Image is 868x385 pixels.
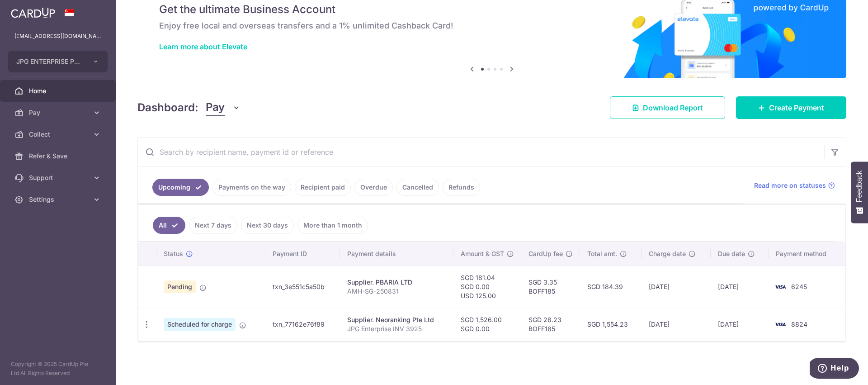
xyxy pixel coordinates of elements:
p: [EMAIL_ADDRESS][DOMAIN_NAME] [14,32,101,41]
button: Feedback - Show survey [851,162,868,223]
h5: Get the ultimate Business Account [159,2,825,17]
h6: Enjoy free local and overseas transfers and a 1% unlimited Cashback Card! [159,20,825,31]
td: [DATE] [711,266,769,308]
a: More than 1 month [297,217,368,234]
span: Support [29,173,89,182]
p: JPG Enterprise INV 3925 [347,324,446,333]
span: Download Report [643,102,703,113]
a: Cancelled [396,179,439,196]
span: Status [164,249,183,258]
span: Pay [29,108,89,117]
a: Next 7 days [189,217,237,234]
td: txn_77162e76f89 [265,308,340,341]
span: Home [29,86,89,95]
img: Bank Card [771,281,789,292]
td: SGD 1,554.23 [580,308,642,341]
span: Scheduled for charge [164,318,236,331]
td: SGD 184.39 [580,266,642,308]
th: Payment ID [265,242,340,266]
a: Overdue [354,179,393,196]
span: Amount & GST [461,249,504,258]
span: 8824 [791,320,807,328]
a: Create Payment [736,96,846,119]
button: JPG ENTERPRISE PTE. LTD. [8,51,108,72]
button: Pay [206,99,241,116]
img: Bank Card [771,319,789,330]
td: txn_3e551c5a50b [265,266,340,308]
a: Read more on statuses [754,181,835,190]
h4: Dashboard: [137,100,198,116]
span: Read more on statuses [754,181,826,190]
div: Supplier. PBARIA LTD [347,278,446,287]
th: Payment method [769,242,845,266]
span: Pay [206,99,225,116]
span: 6245 [791,283,807,290]
td: SGD 181.04 SGD 0.00 USD 125.00 [453,266,521,308]
img: CardUp [11,7,55,18]
a: Learn more about Elevate [159,42,247,51]
a: Refunds [443,179,480,196]
span: CardUp fee [528,249,563,258]
span: Collect [29,130,89,139]
a: Download Report [610,96,725,119]
span: Settings [29,195,89,204]
td: SGD 1,526.00 SGD 0.00 [453,308,521,341]
span: Create Payment [769,102,824,113]
span: Due date [718,249,745,258]
a: Upcoming [152,179,209,196]
td: SGD 3.35 BOFF185 [521,266,580,308]
span: JPG ENTERPRISE PTE. LTD. [16,57,83,66]
a: Payments on the way [212,179,291,196]
input: Search by recipient name, payment id or reference [138,138,824,166]
td: [DATE] [711,308,769,341]
span: Charge date [649,249,686,258]
span: Feedback [855,171,863,202]
iframe: Opens a widget where you can find more information [810,358,859,380]
a: Next 30 days [241,217,294,234]
p: AMH-SG-250831 [347,287,446,296]
a: All [153,217,185,234]
a: Recipient paid [295,179,351,196]
span: Pending [164,280,196,293]
span: Total amt. [587,249,617,258]
td: [DATE] [642,308,710,341]
div: Supplier. Neoranking Pte Ltd [347,315,446,324]
td: [DATE] [642,266,710,308]
th: Payment details [340,242,453,266]
td: SGD 28.23 BOFF185 [521,308,580,341]
span: Refer & Save [29,152,89,161]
